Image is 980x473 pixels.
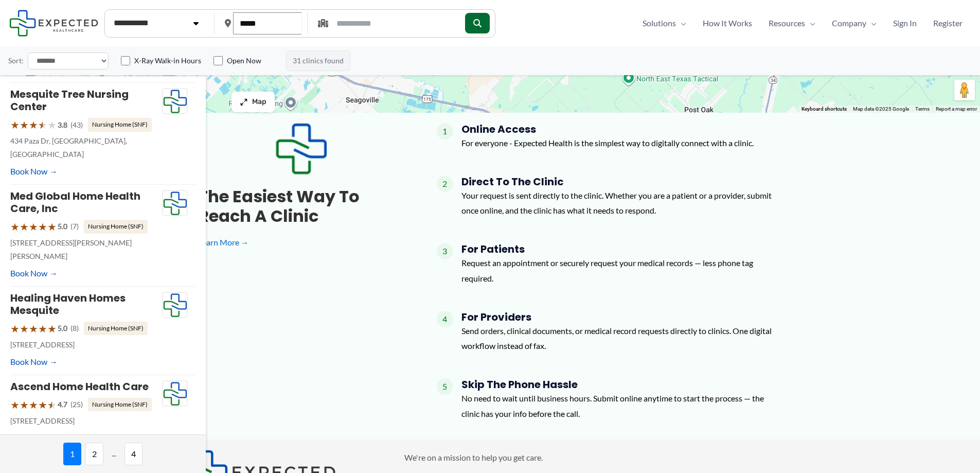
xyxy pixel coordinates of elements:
[38,319,47,338] span: ★
[20,319,29,338] span: ★
[85,443,103,465] span: 2
[58,118,67,132] span: 3.8
[461,323,782,354] p: Send orders, clinical documents, or medical record requests directly to clinics. One digital work...
[915,106,930,112] a: Terms (opens in new tab)
[925,15,971,31] a: Register
[124,443,142,465] span: 4
[10,134,162,161] p: 434 Paza Dr, [GEOGRAPHIC_DATA], [GEOGRAPHIC_DATA]
[20,395,29,414] span: ★
[824,15,885,31] a: CompanyMenu Toggle
[84,220,148,233] span: Nursing Home (SNF)
[70,118,83,132] span: (43)
[47,395,57,414] span: ★
[198,235,404,250] a: Learn More →
[10,217,20,236] span: ★
[47,115,57,134] span: ★
[29,217,38,236] span: ★
[163,381,187,407] img: Expected Healthcare Logo
[461,311,782,323] h4: For Providers
[437,378,453,395] span: 5
[231,92,275,112] button: Map
[933,15,963,31] span: Register
[20,217,29,236] span: ★
[38,115,47,134] span: ★
[10,189,140,216] a: Med Global Home Health Care, Inc
[437,243,453,259] span: 3
[10,414,162,428] p: [STREET_ADDRESS]
[10,87,129,114] a: Mesquite Tree Nursing Center
[58,220,67,233] span: 5.0
[10,430,58,446] a: Book Now
[866,15,877,31] span: Menu Toggle
[703,15,752,31] span: How It Works
[461,135,754,151] p: For everyone - Expected Health is the simplest way to digitally connect with a clinic.
[461,255,782,286] p: Request an appointment or securely request your medical records — less phone tag required.
[437,123,453,139] span: 1
[404,450,799,465] p: We're on a mission to help you get care.
[10,395,20,414] span: ★
[461,176,782,188] h4: Direct To The Clinic
[29,115,38,134] span: ★
[240,98,248,106] img: Maximize
[20,115,29,134] span: ★
[10,266,58,281] a: Book Now
[286,50,350,71] span: 31 clinics found
[9,10,98,36] img: Expected Healthcare Logo - side, dark font, small
[10,236,162,263] p: [STREET_ADDRESS][PERSON_NAME][PERSON_NAME]
[437,311,453,327] span: 4
[163,292,187,318] img: Expected Healthcare Logo
[893,15,917,31] span: Sign In
[954,80,975,100] button: Drag Pegman onto the map to open Street View
[461,188,782,218] p: Your request is sent directly to the clinic. Whether you are a patient or a provider, submit once...
[461,243,782,255] h4: For Patients
[58,398,67,411] span: 4.7
[885,15,925,31] a: Sign In
[163,89,187,114] img: Expected Healthcare Logo
[8,54,24,67] label: Sort:
[58,322,67,335] span: 5.0
[252,98,266,107] span: Map
[769,15,805,31] span: Resources
[676,15,686,31] span: Menu Toggle
[198,187,404,226] h3: The Easiest Way To Reach A Clinic
[70,322,79,335] span: (8)
[38,217,47,236] span: ★
[694,15,760,31] a: How It Works
[634,15,694,31] a: SolutionsMenu Toggle
[760,15,824,31] a: ResourcesMenu Toggle
[63,443,81,465] span: 1
[38,395,47,414] span: ★
[227,56,261,66] label: Open Now
[805,15,815,31] span: Menu Toggle
[10,115,20,134] span: ★
[88,398,152,411] span: Nursing Home (SNF)
[47,217,57,236] span: ★
[10,338,162,352] p: [STREET_ADDRESS]
[47,319,57,338] span: ★
[10,291,126,318] a: Healing Haven Homes Mesquite
[853,106,909,112] span: Map data ©2025 Google
[461,378,782,391] h4: Skip The Phone Hassle
[29,395,38,414] span: ★
[437,176,453,192] span: 2
[643,15,676,31] span: Solutions
[832,15,866,31] span: Company
[29,319,38,338] span: ★
[70,398,83,411] span: (25)
[163,190,187,216] img: Expected Healthcare Logo
[275,123,327,174] img: Expected Healthcare Logo
[84,322,148,335] span: Nursing Home (SNF)
[10,319,20,338] span: ★
[10,379,149,394] a: Ascend Home Health Care
[461,391,782,421] p: No need to wait until business hours. Submit online anytime to start the process — the clinic has...
[70,220,79,233] span: (7)
[108,443,120,465] span: ...
[801,106,847,113] button: Keyboard shortcuts
[461,123,754,135] h4: Online Access
[134,56,201,66] label: X-Ray Walk-in Hours
[88,118,152,131] span: Nursing Home (SNF)
[10,354,58,370] a: Book Now
[10,164,58,179] a: Book Now
[936,106,977,112] a: Report a map error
